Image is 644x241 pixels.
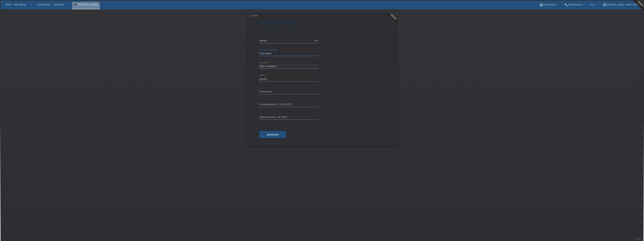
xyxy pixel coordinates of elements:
[52,4,66,6] a: Einkäufe
[259,28,385,31] div: Verfügbarer Betrag:
[564,3,568,7] i: build
[259,20,385,24] h1: Einkauf hinzufügen
[259,131,286,138] button: Speichern
[98,1,101,4] a: close
[589,4,597,6] a: DE ▾
[35,4,52,6] a: Kund*innen
[267,133,279,136] span: Speichern
[537,4,559,6] a: bookAnleitung ▾
[603,3,606,7] i: account_circle
[601,4,642,6] a: account_circle[PERSON_NAME] - MWay Demo ▾
[78,3,98,6] a: [PERSON_NAME]
[635,237,642,240] a: Support
[562,4,585,6] a: buildWerkzeuge ▾
[539,3,543,7] i: book
[248,14,258,17] a: ← Zurück
[6,3,26,6] a: POS — MF Group
[99,1,101,3] i: close
[280,28,295,31] span: CHF 6'000.00
[314,40,318,42] div: CHF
